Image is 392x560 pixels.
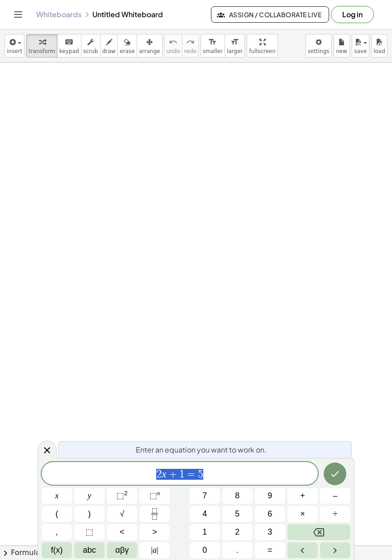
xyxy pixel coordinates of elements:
span: y [88,490,91,502]
span: scrub [83,48,98,54]
button: 0 [190,542,220,558]
span: < [120,526,124,538]
button: Square root [107,506,137,522]
span: insert [7,48,22,54]
button: insert [5,34,24,58]
button: y [74,488,105,504]
button: x [42,488,72,504]
span: | [157,545,158,555]
button: Minus [320,488,350,504]
button: Absolute value [139,542,170,558]
button: scrub [81,34,100,58]
i: format_size [208,37,217,48]
button: Backspace [287,524,350,540]
sup: 2 [124,490,128,497]
button: transform [26,34,57,58]
span: load [373,48,385,54]
button: Functions [42,542,72,558]
span: 1 [202,526,207,538]
button: Greater than [139,524,170,540]
button: Log in [331,6,374,23]
button: keyboardkeypad [57,34,81,58]
button: 3 [255,524,285,540]
span: 9 [268,490,272,502]
span: 2 [156,469,162,480]
span: redo [184,48,196,54]
button: 4 [190,506,220,522]
button: Superscript [139,488,170,504]
button: Alphabet [74,542,105,558]
span: save [354,48,367,54]
button: Right arrow [320,542,350,558]
span: | [151,545,153,555]
span: – [333,490,337,502]
span: 5 [198,469,203,480]
button: 2 [222,524,253,540]
button: fullscreen [247,34,277,58]
span: x [55,490,59,502]
span: 1 [179,469,185,480]
button: format_sizesmaller [201,34,225,58]
span: draw [102,48,116,54]
span: = [268,544,272,556]
span: > [152,526,157,538]
button: load [371,34,387,58]
span: settings [308,48,330,54]
span: smaller [203,48,223,54]
span: 3 [268,526,272,538]
span: 6 [268,508,272,520]
var: x [162,468,167,480]
span: 8 [235,490,239,502]
button: Equals [255,542,285,558]
a: Whiteboards [36,10,81,19]
button: 6 [255,506,285,522]
span: erase [120,48,134,54]
button: format_sizelarger [225,34,245,58]
span: a [151,544,158,556]
button: 5 [222,506,253,522]
button: Less than [107,524,137,540]
span: keypad [59,48,79,54]
button: , [42,524,72,540]
span: ( [56,508,58,520]
span: ÷ [333,508,338,520]
span: larger [227,48,243,54]
button: Squared [107,488,137,504]
span: ⬚ [86,526,93,538]
button: redoredo [182,34,199,58]
button: ( [42,506,72,522]
span: 0 [202,544,207,556]
span: arrange [139,48,160,54]
sup: n [157,490,160,497]
i: format_size [230,37,239,48]
span: + [300,490,305,502]
button: erase [117,34,137,58]
button: arrange [137,34,163,58]
i: keyboard [65,37,73,48]
span: undo [167,48,180,54]
span: , [56,526,58,538]
button: Times [287,506,318,522]
span: √ [120,508,124,520]
span: 4 [202,508,207,520]
span: + [167,469,180,480]
span: . [236,544,239,556]
i: redo [186,37,195,48]
button: Left arrow [287,542,318,558]
span: ⬚ [149,491,157,500]
i: undo [169,37,177,48]
button: Placeholder [74,524,105,540]
span: Enter an equation you want to work on. [136,444,267,455]
button: 1 [190,524,220,540]
button: 9 [255,488,285,504]
span: transform [29,48,55,54]
span: Assign / Collaborate Live [219,10,321,19]
button: Toggle navigation [11,7,25,22]
span: = [185,469,198,480]
span: fullscreen [249,48,275,54]
span: × [300,508,305,520]
span: 2 [235,526,239,538]
button: Greek alphabet [107,542,137,558]
button: 7 [190,488,220,504]
button: . [222,542,253,558]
